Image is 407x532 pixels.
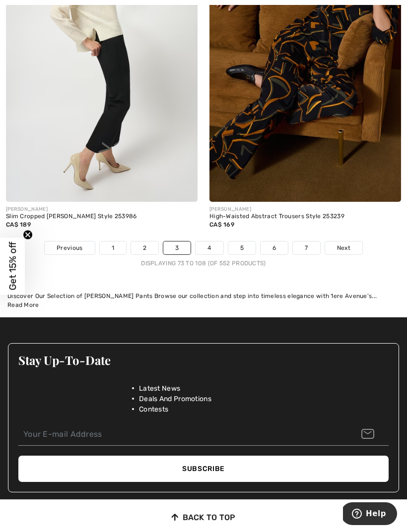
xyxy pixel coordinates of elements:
button: Close teaser [23,230,33,239]
h3: Stay Up-To-Date [18,354,389,366]
span: CA$ 189 [6,221,31,228]
button: Subscribe [18,456,389,482]
a: 6 [261,241,288,254]
a: 3 [163,241,191,254]
span: Contests [139,404,168,414]
div: [PERSON_NAME] [209,206,401,213]
div: High-Waisted Abstract Trousers Style 253239 [209,213,401,220]
div: [PERSON_NAME] [6,206,198,213]
a: 2 [131,241,158,254]
a: 5 [228,241,256,254]
iframe: Opens a widget where you can find more information [343,502,397,527]
input: Your E-mail Address [18,423,389,446]
span: Get 15% off [7,242,18,291]
div: Slim Cropped [PERSON_NAME] Style 253986 [6,213,198,220]
span: CA$ 169 [209,221,234,228]
a: Previous [45,241,94,254]
span: Next [337,243,350,252]
span: Deals And Promotions [139,394,211,404]
a: 1 [100,241,126,254]
span: Latest News [139,383,180,394]
span: Read More [7,301,39,308]
a: Next [325,241,362,254]
a: 7 [293,241,320,254]
span: Previous [57,243,82,252]
a: 4 [196,241,223,254]
div: Discover Our Selection of [PERSON_NAME] Pants Browse our collection and step into timeless elegan... [7,292,400,300]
